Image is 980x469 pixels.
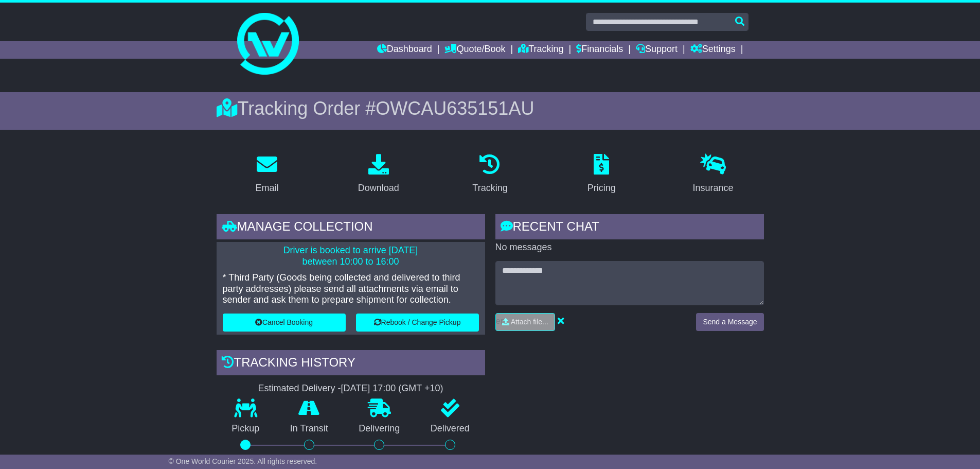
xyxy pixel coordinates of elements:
[344,423,416,435] p: Delivering
[248,150,285,199] a: Email
[376,98,534,119] span: OWCAU635151AU
[351,150,406,199] a: Download
[696,313,763,331] button: Send a Message
[223,245,479,267] p: Driver is booked to arrive [DATE] between 10:00 to 16:00
[415,423,485,435] p: Delivered
[690,41,736,59] a: Settings
[636,41,678,59] a: Support
[472,181,507,195] div: Tracking
[693,181,734,195] div: Insurance
[341,383,443,394] div: [DATE] 17:00 (GMT +10)
[495,214,764,242] div: RECENT CHAT
[444,41,505,59] a: Quote/Book
[217,214,485,242] div: Manage collection
[576,41,623,59] a: Financials
[356,314,479,332] button: Rebook / Change Pickup
[518,41,563,59] a: Tracking
[223,314,346,332] button: Cancel Booking
[217,350,485,378] div: Tracking history
[217,423,275,435] p: Pickup
[358,181,399,195] div: Download
[217,97,764,119] div: Tracking Order #
[581,150,622,199] a: Pricing
[587,181,616,195] div: Pricing
[495,242,764,253] p: No messages
[223,272,479,306] p: * Third Party (Goods being collected and delivered to third party addresses) please send all atta...
[686,150,740,199] a: Insurance
[466,150,514,199] a: Tracking
[217,383,485,394] div: Estimated Delivery -
[377,41,432,59] a: Dashboard
[255,181,278,195] div: Email
[169,457,317,465] span: © One World Courier 2025. All rights reserved.
[275,423,344,435] p: In Transit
